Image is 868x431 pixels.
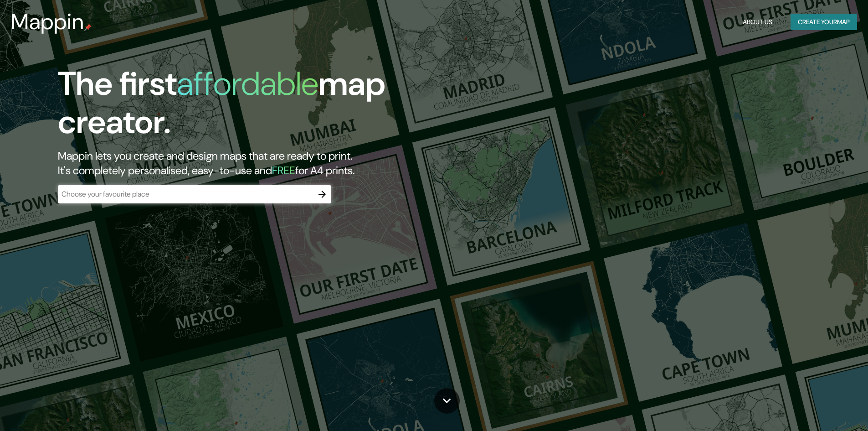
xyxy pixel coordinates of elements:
button: Create yourmap [791,14,857,31]
h1: affordable [177,62,318,105]
input: Choose your favourite place [58,189,313,199]
h1: The first map creator. [58,65,492,149]
img: mappin-pin [84,24,92,31]
h5: FREE [272,163,295,177]
h3: Mappin [11,9,84,35]
h2: Mappin lets you create and design maps that are ready to print. It's completely personalised, eas... [58,149,492,178]
button: About Us [739,14,776,31]
iframe: Help widget launcher [787,395,858,421]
